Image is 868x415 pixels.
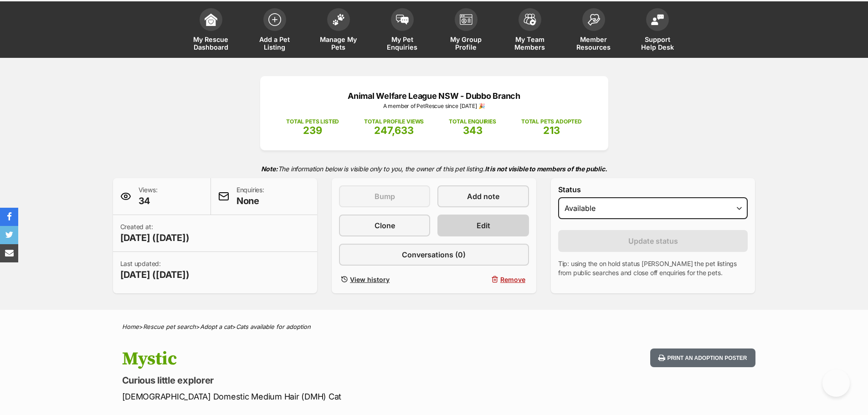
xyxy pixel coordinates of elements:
span: My Team Members [509,36,550,51]
a: View history [339,273,430,286]
a: Support Help Desk [626,4,689,58]
strong: It is not visible to members of the public. [485,165,607,173]
button: Print an adoption poster [650,348,755,367]
a: My Group Profile [434,4,498,58]
span: 343 [463,124,483,136]
button: Bump [339,185,430,207]
label: Status [558,185,748,194]
a: My Rescue Dashboard [179,4,243,58]
p: Enquiries: [236,185,264,207]
span: 34 [139,195,158,207]
span: 213 [543,124,560,136]
p: Created at: [120,222,190,244]
a: Adopt a cat [200,323,232,330]
img: member-resources-icon-8e73f808a243e03378d46382f2149f9095a855e16c252ad45f914b54edf8863c.svg [587,14,600,26]
p: The information below is visible only to you, the owner of this pet listing. [113,159,755,178]
span: Conversations (0) [402,249,466,260]
img: group-profile-icon-3fa3cf56718a62981997c0bc7e787c4b2cf8bcc04b72c1350f741eb67cf2f40e.svg [460,14,473,25]
div: > > > [99,323,769,330]
span: Clone [375,220,395,231]
a: Rescue pet search [143,323,196,330]
span: None [236,195,264,207]
a: Add a Pet Listing [243,4,307,58]
strong: Note: [261,165,278,173]
p: Last updated: [120,259,190,281]
span: Add note [467,191,499,202]
p: Views: [139,185,158,207]
span: Member Resources [573,36,614,51]
a: Member Resources [562,4,626,58]
span: Update status [628,236,678,246]
p: Animal Welfare League NSW - Dubbo Branch [274,90,595,102]
span: Support Help Desk [637,36,678,51]
a: My Team Members [498,4,562,58]
a: Cats available for adoption [236,323,311,330]
p: TOTAL ENQUIRIES [449,118,496,126]
button: Update status [558,230,748,252]
p: Tip: using the on hold status [PERSON_NAME] the pet listings from public searches and close off e... [558,259,748,277]
p: TOTAL PROFILE VIEWS [364,118,424,126]
h1: Mystic [122,348,508,369]
p: Curious little explorer [122,374,508,387]
a: Clone [339,215,430,236]
a: My Pet Enquiries [370,4,434,58]
a: Manage My Pets [307,4,370,58]
a: Add note [437,185,529,207]
p: [DEMOGRAPHIC_DATA] Domestic Medium Hair (DMH) Cat [122,390,508,403]
img: pet-enquiries-icon-7e3ad2cf08bfb03b45e93fb7055b45f3efa6380592205ae92323e6603595dc1f.svg [396,15,409,25]
img: add-pet-listing-icon-0afa8454b4691262ce3f59096e99ab1cd57d4a30225e0717b998d2c9b9846f56.svg [268,13,281,26]
span: [DATE] ([DATE]) [120,231,190,244]
p: TOTAL PETS LISTED [286,118,339,126]
span: My Group Profile [446,36,487,51]
span: Remove [500,275,525,284]
span: 239 [303,124,322,136]
span: My Rescue Dashboard [190,36,231,51]
p: A member of PetRescue since [DATE] 🎉 [274,102,595,110]
img: team-members-icon-5396bd8760b3fe7c0b43da4ab00e1e3bb1a5d9ba89233759b79545d2d3fc5d0d.svg [524,14,536,26]
img: help-desk-icon-fdf02630f3aa405de69fd3d07c3f3aa587a6932b1a1747fa1d2bba05be0121f9.svg [651,14,664,25]
span: Add a Pet Listing [254,36,295,51]
a: Edit [437,215,529,236]
span: Bump [375,191,395,202]
p: TOTAL PETS ADOPTED [521,118,582,126]
span: My Pet Enquiries [382,36,423,51]
a: Conversations (0) [339,244,529,266]
iframe: Help Scout Beacon - Open [822,369,850,397]
img: dashboard-icon-eb2f2d2d3e046f16d808141f083e7271f6b2e854fb5c12c21221c1fb7104beca.svg [205,13,217,26]
span: View history [350,275,390,284]
a: Home [122,323,139,330]
span: [DATE] ([DATE]) [120,268,190,281]
span: 247,633 [374,124,414,136]
button: Remove [437,273,529,286]
img: manage-my-pets-icon-02211641906a0b7f246fdf0571729dbe1e7629f14944591b6c1af311fb30b64b.svg [332,14,345,26]
span: Manage My Pets [318,36,359,51]
span: Edit [477,220,490,231]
